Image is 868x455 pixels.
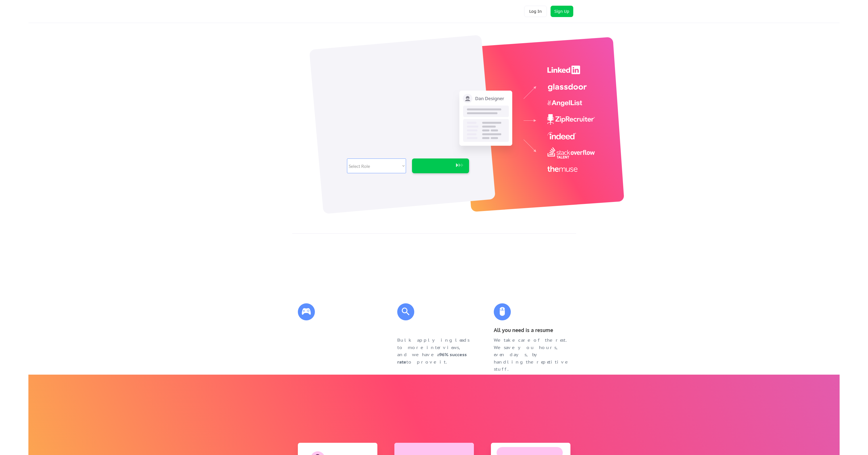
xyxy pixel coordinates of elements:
div: We take care of the rest. We save you hours, even days, by handling the repetitive stuff. [494,337,570,373]
div: Bulk applying leads to more interviews, and we have a to prove it. [397,337,474,366]
button: Sign Up [551,6,573,17]
strong: 96% success rate [397,352,468,365]
button: Log In [524,6,547,17]
div: All you need is a resume [494,326,570,334]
